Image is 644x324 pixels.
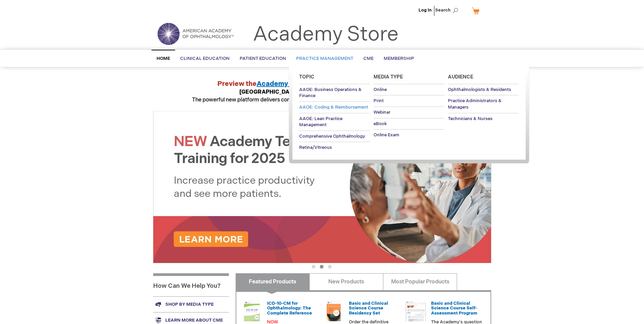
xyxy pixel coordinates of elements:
[406,301,426,321] img: bcscself_20.jpg
[239,89,405,95] strong: [GEOGRAPHIC_DATA], Hall WB1, Booth 2761, [DATE] 10:30 a.m.
[448,116,493,121] span: Technicians & Nurses
[299,116,342,128] span: AAOE: Lean Practice Management
[349,301,388,316] a: Basic and Clinical Science Course Residency Set
[374,132,399,138] span: Online Exam
[217,80,427,88] strong: Preview the at AAO 2025
[240,56,286,61] span: Patient Education
[153,296,229,312] a: Shop by media type
[299,145,332,150] span: Retina/Vitreous
[257,80,385,88] a: Academy Technician Training Platform
[299,87,362,99] span: AAOE: Business Operations & Finance
[253,22,399,47] a: Academy Store
[312,265,315,269] button: 1 of 3
[309,273,383,290] a: New Products
[431,301,477,316] a: Basic and Clinical Science Course Self-Assessment Program
[320,265,324,269] button: 2 of 3
[157,56,170,61] span: Home
[153,273,229,296] h1: How Can We Help You?
[448,98,502,110] span: Practice Administrators & Managers
[242,301,262,321] img: 0120008u_42.png
[299,74,314,80] span: Topic
[419,7,432,13] a: Log In
[324,301,344,321] img: 02850963u_47.png
[374,121,387,126] span: eBook
[374,98,384,103] span: Print
[383,273,457,290] a: Most Popular Products
[363,56,374,61] span: CME
[236,273,310,290] a: Featured Products
[267,301,312,316] a: ICD-10-CM for Ophthalmology: The Complete Reference
[299,105,368,110] span: AAOE: Coding & Reimbursement
[448,87,511,92] span: Ophthalmologists & Residents
[448,74,473,80] span: Audience
[299,134,365,139] span: Comprehensive Ophthalmology
[435,3,461,17] span: Search
[374,74,403,80] span: Media Type
[374,110,390,115] span: Webinar
[374,87,387,92] span: Online
[384,56,414,61] span: Membership
[180,56,230,61] span: Clinical Education
[296,56,353,61] span: Practice Management
[328,265,332,269] button: 3 of 3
